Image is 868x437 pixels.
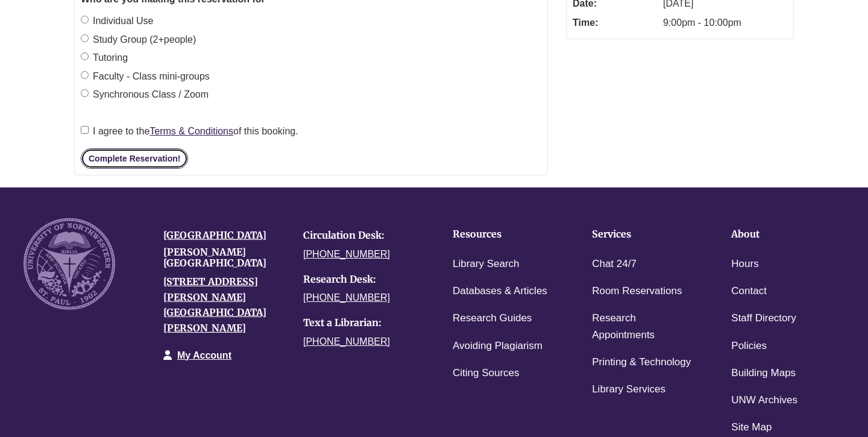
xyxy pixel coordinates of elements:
a: Library Services [592,381,665,398]
h4: Resources [453,229,555,240]
a: [PHONE_NUMBER] [303,292,390,303]
input: I agree to theTerms & Conditionsof this booking. [81,126,89,134]
a: Chat 24/7 [592,256,637,273]
label: Study Group (2+people) [81,32,196,48]
h4: [PERSON_NAME][GEOGRAPHIC_DATA] [163,247,285,268]
a: Hours [731,256,758,273]
a: Terms & Conditions [149,126,233,136]
a: Room Reservations [592,283,682,300]
a: Staff Directory [731,310,796,327]
a: [STREET_ADDRESS][PERSON_NAME][GEOGRAPHIC_DATA][PERSON_NAME] [163,275,266,334]
h4: About [731,229,833,240]
a: Citing Sources [453,365,520,382]
a: Research Appointments [592,310,694,344]
a: Policies [731,338,767,355]
dt: Time: [573,13,657,33]
a: Printing & Technology [592,354,691,371]
a: [GEOGRAPHIC_DATA] [163,229,266,241]
a: Contact [731,283,767,300]
img: UNW seal [24,218,115,310]
a: Site Map [731,419,772,436]
label: I agree to the of this booking. [81,124,298,139]
label: Synchronous Class / Zoom [81,87,209,102]
a: Avoiding Plagiarism [453,338,542,355]
label: Individual Use [81,13,154,29]
button: Complete Reservation! [81,148,188,169]
h4: Research Desk: [303,274,425,285]
dd: 9:00pm - 10:00pm [663,13,787,33]
a: Building Maps [731,365,796,382]
input: Study Group (2+people) [81,34,89,42]
label: Faculty - Class mini-groups [81,69,210,84]
a: My Account [177,350,231,360]
a: [PHONE_NUMBER] [303,336,390,347]
input: Synchronous Class / Zoom [81,89,89,97]
label: Tutoring [81,50,128,66]
a: UNW Archives [731,392,797,409]
h4: Text a Librarian: [303,318,425,329]
a: Library Search [453,256,520,273]
input: Faculty - Class mini-groups [81,71,89,79]
h4: Services [592,229,694,240]
a: Research Guides [453,310,532,327]
a: Databases & Articles [453,283,547,300]
input: Individual Use [81,16,89,24]
a: [PHONE_NUMBER] [303,249,390,259]
h4: Circulation Desk: [303,230,425,241]
input: Tutoring [81,52,89,60]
